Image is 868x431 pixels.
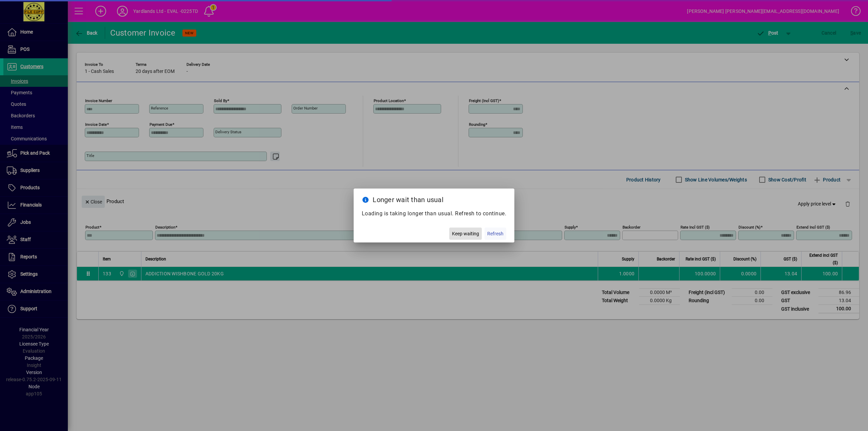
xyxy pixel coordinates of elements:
span: Longer wait than usual [373,196,443,204]
p: Loading is taking longer than usual. Refresh to continue. [362,210,507,218]
span: Keep waiting [452,230,479,237]
button: Refresh [485,228,506,240]
span: Refresh [487,230,504,237]
button: Keep waiting [449,228,482,240]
